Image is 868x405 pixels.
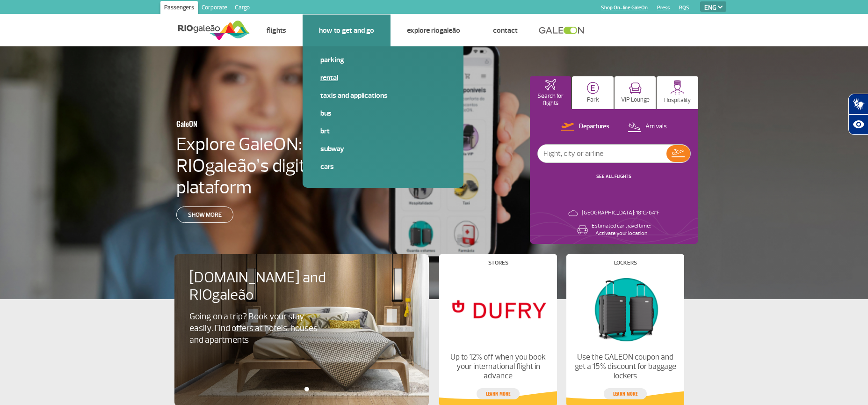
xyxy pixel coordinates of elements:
[592,222,651,237] p: Estimated car travel time: Activate your location
[572,76,614,109] button: Park
[574,273,676,345] img: Lockers
[604,388,647,399] a: Learn more
[848,94,868,135] div: Plugin de acessibilidade da Hand Talk.
[189,269,414,346] a: [DOMAIN_NAME] and RIOgaleãoGoing on a trip? Book your stay easily. Find offers at hotels, houses ...
[488,260,508,265] h4: Stores
[579,122,609,131] p: Departures
[621,96,650,103] p: VIP Lounge
[189,311,322,346] p: Going on a trip? Book your stay easily. Find offers at hotels, houses and apartments
[587,82,599,94] img: carParkingHome.svg
[320,90,446,101] a: Taxis and applications
[535,93,567,107] p: Search for flights
[320,55,446,65] a: Parking
[582,209,659,217] p: [GEOGRAPHIC_DATA]: 18°C/64°F
[657,76,698,109] button: Hospitality
[629,82,642,94] img: vipRoom.svg
[320,126,446,136] a: BRT
[601,5,648,11] a: Shop On-line GaleOn
[657,5,670,11] a: Press
[848,94,868,114] button: Abrir tradutor de língua de sinais.
[320,73,446,83] a: Rental
[160,1,198,16] a: Passengers
[596,173,631,179] a: SEE ALL FLIGHTS
[593,173,634,180] button: SEE ALL FLIGHTS
[615,76,656,109] button: VIP Lounge
[493,26,518,35] a: Contact
[176,206,233,223] a: Show more
[320,144,446,154] a: Subway
[645,122,667,131] p: Arrivals
[545,79,556,90] img: airplaneHomeActive.svg
[189,269,338,304] h4: [DOMAIN_NAME] and RIOgaleão
[319,26,374,35] a: How to get and go
[558,121,612,133] button: Departures
[320,162,446,172] a: Cars
[670,80,685,95] img: hospitality.svg
[320,108,446,118] a: Bus
[538,145,666,162] input: Flight, city or airline
[176,133,378,198] h4: Explore GaleON: RIOgaleão’s digital plataform
[614,260,637,265] h4: Lockers
[447,353,549,381] p: Up to 12% off when you book your international flight in advance
[848,114,868,135] button: Abrir recursos assistivos.
[625,121,670,133] button: Arrivals
[664,97,691,104] p: Hospitality
[407,26,460,35] a: Explore RIOgaleão
[587,96,599,103] p: Park
[477,388,520,399] a: Learn more
[198,1,231,16] a: Corporate
[231,1,253,16] a: Cargo
[447,273,549,345] img: Stores
[530,76,571,109] button: Search for flights
[574,353,676,381] p: Use the GALEON coupon and get a 15% discount for baggage lockers
[679,5,689,11] a: RQS
[176,114,333,133] h3: GaleON
[267,26,286,35] a: Flights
